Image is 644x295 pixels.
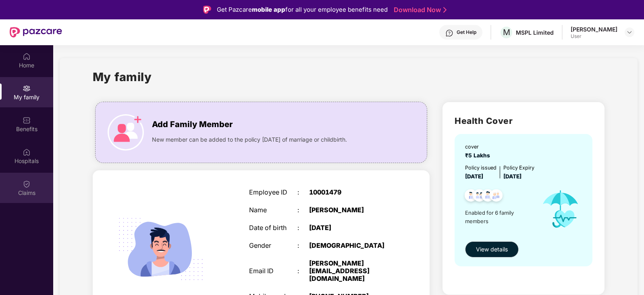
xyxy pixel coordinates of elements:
div: Employee ID [249,188,297,196]
span: Enabled for 6 family members [465,209,534,225]
div: [DEMOGRAPHIC_DATA] [309,242,393,249]
img: svg+xml;base64,PHN2ZyBpZD0iQ2xhaW0iIHhtbG5zPSJodHRwOi8vd3d3LnczLm9yZy8yMDAwL3N2ZyIgd2lkdGg9IjIwIi... [23,180,31,188]
div: Name [249,206,297,214]
img: svg+xml;base64,PHN2ZyBpZD0iSG9zcGl0YWxzIiB4bWxucz0iaHR0cDovL3d3dy53My5vcmcvMjAwMC9zdmciIHdpZHRoPS... [23,148,31,156]
div: [DATE] [309,224,393,232]
img: icon [534,181,587,238]
div: Get Help [457,29,476,36]
div: Get Pazcare for all your employee benefits need [217,5,388,15]
div: : [297,206,310,214]
div: cover [465,143,493,151]
span: Add Family Member [152,118,233,131]
div: : [297,267,310,275]
img: Logo [203,6,211,14]
div: Gender [249,242,297,249]
div: Date of birth [249,224,297,232]
div: Email ID [249,267,297,275]
img: Stroke [443,6,447,14]
div: Policy Expiry [503,164,534,172]
a: Download Now [394,6,444,14]
strong: mobile app [252,6,285,13]
div: Policy issued [465,164,497,172]
img: svg+xml;base64,PHN2ZyB4bWxucz0iaHR0cDovL3d3dy53My5vcmcvMjAwMC9zdmciIHdpZHRoPSI0OC45NDMiIGhlaWdodD... [486,187,506,207]
div: User [571,33,617,40]
img: svg+xml;base64,PHN2ZyBpZD0iSGVscC0zMngzMiIgeG1sbnM9Imh0dHA6Ly93d3cudzMub3JnLzIwMDAvc3ZnIiB3aWR0aD... [445,29,453,37]
span: M [503,27,510,37]
button: View details [465,241,519,257]
img: New Pazcare Logo [10,27,62,38]
span: [DATE] [465,173,483,180]
img: icon [108,114,144,151]
img: svg+xml;base64,PHN2ZyB4bWxucz0iaHR0cDovL3d3dy53My5vcmcvMjAwMC9zdmciIHdpZHRoPSI0OC45NDMiIGhlaWdodD... [478,187,498,207]
img: svg+xml;base64,PHN2ZyBpZD0iSG9tZSIgeG1sbnM9Imh0dHA6Ly93d3cudzMub3JnLzIwMDAvc3ZnIiB3aWR0aD0iMjAiIG... [23,52,31,61]
div: MSPL Limited [516,29,554,36]
div: [PERSON_NAME][EMAIL_ADDRESS][DOMAIN_NAME] [309,259,393,282]
img: svg+xml;base64,PHN2ZyBpZD0iRHJvcGRvd24tMzJ4MzIiIHhtbG5zPSJodHRwOi8vd3d3LnczLm9yZy8yMDAwL3N2ZyIgd2... [626,29,633,36]
img: svg+xml;base64,PHN2ZyBpZD0iQmVuZWZpdHMiIHhtbG5zPSJodHRwOi8vd3d3LnczLm9yZy8yMDAwL3N2ZyIgd2lkdGg9Ij... [23,116,31,124]
div: : [297,242,310,249]
img: svg+xml;base64,PHN2ZyB4bWxucz0iaHR0cDovL3d3dy53My5vcmcvMjAwMC9zdmciIHdpZHRoPSI0OC45NDMiIGhlaWdodD... [461,187,481,207]
div: [PERSON_NAME] [309,206,393,214]
img: svg+xml;base64,PHN2ZyB3aWR0aD0iMjAiIGhlaWdodD0iMjAiIHZpZXdCb3g9IjAgMCAyMCAyMCIgZmlsbD0ibm9uZSIgeG... [23,84,31,92]
h1: My family [93,68,152,86]
span: ₹5 Lakhs [465,152,493,159]
span: View details [476,245,508,254]
span: New member can be added to the policy [DATE] of marriage or childbirth. [152,135,347,144]
h2: Health Cover [455,114,592,128]
div: [PERSON_NAME] [571,25,617,33]
img: svg+xml;base64,PHN2ZyB4bWxucz0iaHR0cDovL3d3dy53My5vcmcvMjAwMC9zdmciIHdpZHRoPSI0OC45MTUiIGhlaWdodD... [469,187,489,207]
div: 10001479 [309,188,393,196]
span: [DATE] [503,173,521,180]
div: : [297,224,310,232]
div: : [297,188,310,196]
